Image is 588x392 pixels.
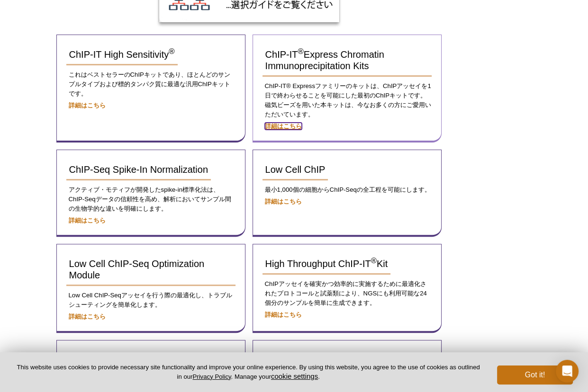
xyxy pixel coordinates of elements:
[262,279,432,308] p: ChIPアッセイを確実かつ効率的に実施するために最適化されたプロトコールと試薬類により、NGSにも利用可能な24個分のサンプルを簡単に生成できます。
[66,185,235,214] p: アクティブ・モティフが開発したspike-in標準化法は、ChIP-Seqデータの信頼性を高め、解析においてサンプル間の生物学的な違いを明確にします。
[556,360,579,383] div: Open Intercom Messenger
[371,257,377,266] sup: ®
[262,45,432,77] a: ChIP-IT®Express Chromatin Immunoprecipitation Kits
[298,47,303,56] sup: ®
[262,81,432,119] p: ChIP-IT® Expressファミリーのキットは、ChIPアッセイを1日で終わらせることを可能にした最初のChIPキットです。磁気ビーズを用いた本キットは、今なお多くの方にご愛用いただいています。
[262,160,328,180] a: Low Cell ChIP
[265,311,302,318] a: 詳細はこちら
[69,164,208,175] span: ChIP-Seq Spike-In Normalization
[262,185,432,195] p: 最小1,000個の細胞からChIP-Seqの全工程を可能にします。
[69,313,106,320] a: 詳細はこちら
[66,160,211,180] a: ChIP-Seq Spike-In Normalization
[69,217,106,224] a: 詳細はこちら
[265,123,302,130] a: 詳細はこちら
[265,198,302,205] a: 詳細はこちら
[15,363,481,381] p: This website uses cookies to provide necessary site functionality and improve your online experie...
[69,49,175,60] span: ChIP-IT High Sensitivity
[265,258,388,269] span: High Throughput ChIP-IT Kit
[262,254,391,275] a: High Throughput ChIP-IT®Kit
[192,373,231,380] a: Privacy Policy
[265,164,326,175] span: Low Cell ChIP
[66,254,235,286] a: Low Cell ChIP-Seq Optimization Module
[265,49,384,71] span: ChIP-IT Express Chromatin Immunoprecipitation Kits
[169,47,174,56] sup: ®
[69,258,205,280] span: Low Cell ChIP-Seq Optimization Module
[66,350,138,371] a: ChIP-IT®PBMC
[497,365,573,384] button: Got it!
[66,291,235,310] p: Low Cell ChIP-Seqアッセイを行う際の最適化し、トラブルシューティングを簡単化します。
[66,70,235,98] p: これはベストセラーのChIPキットであり、ほとんどのサンプルタイプおよび標的タンパク質に最適な汎用ChIPキットです。
[271,372,318,380] button: cookie settings
[69,102,106,109] a: 詳細はこちら
[262,350,339,371] a: ChIP-IT®FFPE II
[66,45,178,65] a: ChIP-IT High Sensitivity®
